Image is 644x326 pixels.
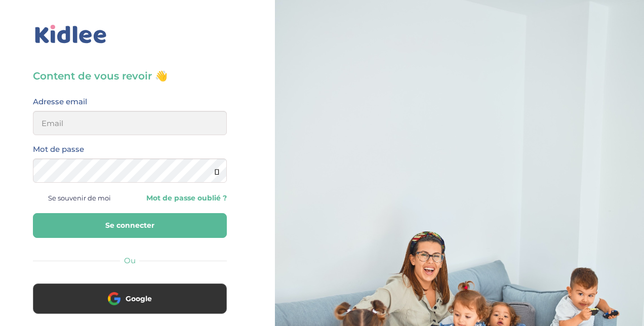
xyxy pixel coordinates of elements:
[137,193,226,203] a: Mot de passe oublié ?
[33,301,227,310] a: Google
[33,143,84,156] label: Mot de passe
[33,213,227,238] button: Se connecter
[33,23,109,46] img: logo_kidlee_bleu
[108,292,120,305] img: google.png
[33,95,87,108] label: Adresse email
[126,294,152,304] span: Google
[33,111,227,135] input: Email
[33,283,227,314] button: Google
[124,256,136,265] span: Ou
[48,191,111,205] span: Se souvenir de moi
[33,69,227,83] h3: Content de vous revoir 👋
